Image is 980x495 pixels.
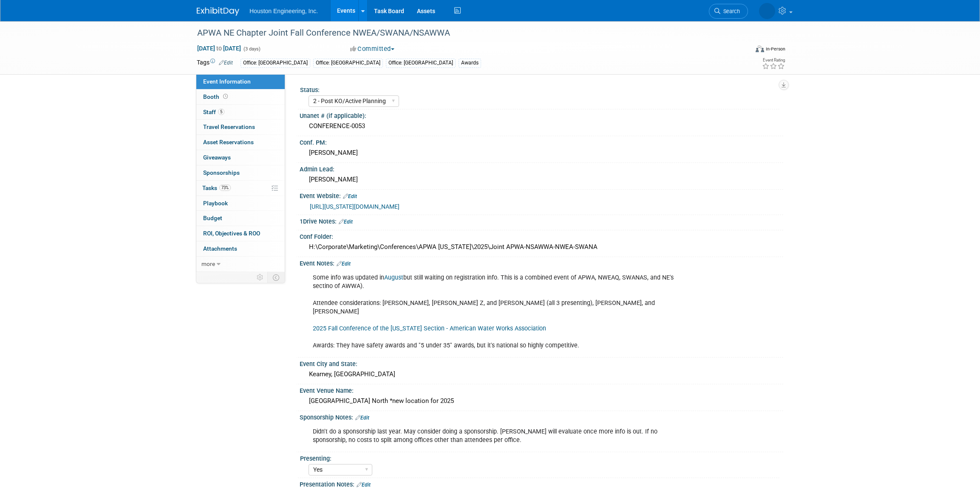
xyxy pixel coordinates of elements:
[196,257,285,271] a: more
[221,93,229,100] span: Booth not reserved yet
[197,45,241,52] span: [DATE] [DATE]
[203,123,255,130] span: Travel Reservations
[197,58,233,68] td: Tags
[203,109,224,115] span: Staff
[339,219,353,225] a: Edit
[203,215,222,221] span: Budget
[759,3,775,19] img: Heidi Joarnt
[306,120,777,133] div: CONFERENCE-0053
[196,150,285,165] a: Giveaways
[300,190,783,201] div: Event Website:
[196,211,285,226] a: Budget
[310,203,399,210] a: [URL][US_STATE][DOMAIN_NAME]
[268,272,285,283] td: Toggle Event Tabs
[307,269,690,355] div: Some info was updated in but still waiting on registration info. This is a combined event of APWA...
[306,173,777,186] div: [PERSON_NAME]
[306,368,777,381] div: Kearney, [GEOGRAPHIC_DATA]
[343,193,357,199] a: Edit
[196,165,285,180] a: Sponsorships
[300,215,783,226] div: 1Drive Notes:
[300,384,783,395] div: Event Venue Name:
[196,181,285,196] a: Tasks73%
[307,423,690,449] div: Didn't do a sponsorship last year. May consider doing a sponsorship. [PERSON_NAME] will evaluate ...
[300,358,783,368] div: Event City and State:
[709,4,748,19] a: Search
[762,58,785,62] div: Event Rating
[203,200,228,207] span: Playbook
[313,325,546,332] a: 2025 Fall Conference of the [US_STATE] Section - American Water Works Association
[243,46,261,52] span: (3 days)
[355,415,369,421] a: Edit
[196,105,285,120] a: Staff5
[357,482,371,488] a: Edit
[306,394,777,408] div: [GEOGRAPHIC_DATA] North *new location for 2025
[203,245,237,252] span: Attachments
[306,146,777,159] div: [PERSON_NAME]
[201,260,215,267] span: more
[196,74,285,89] a: Event Information
[300,411,783,422] div: Sponsorship Notes:
[202,185,231,191] span: Tasks
[196,135,285,150] a: Asset Reservations
[698,44,785,57] div: Event Format
[300,163,783,173] div: Admin Lead:
[765,46,785,52] div: In-Person
[300,230,783,241] div: Conf Folder:
[459,59,481,67] div: Awards
[386,59,456,67] div: Office: [GEOGRAPHIC_DATA]
[313,59,383,67] div: Office: [GEOGRAPHIC_DATA]
[337,261,351,267] a: Edit
[241,59,310,67] div: Office: [GEOGRAPHIC_DATA]
[203,93,229,100] span: Booth
[196,226,285,241] a: ROI, Objectives & ROO
[203,230,260,237] span: ROI, Objectives & ROO
[720,8,740,14] span: Search
[215,45,223,52] span: to
[203,169,240,176] span: Sponsorships
[300,478,783,489] div: Presentation Notes:
[300,452,779,463] div: Presenting:
[194,25,735,41] div: APWA NE Chapter Joint Fall Conference NWEA/SWANA/NSAWWA
[203,154,231,161] span: Giveaways
[300,136,783,147] div: Conf. PM:
[196,89,285,104] a: Booth
[306,241,777,254] div: H:\Corporate\Marketing\Conferences\APWA [US_STATE]\2025\Joint APWA-NSAWWA-NWEA-SWANA
[300,84,779,94] div: Status:
[197,7,239,16] img: ExhibitDay
[249,8,318,14] span: Houston Engineering, Inc.
[196,196,285,211] a: Playbook
[196,120,285,134] a: Travel Reservations
[300,109,783,120] div: Unanet # (if applicable):
[300,257,783,268] div: Event Notes:
[219,60,233,66] a: Edit
[203,139,254,145] span: Asset Reservations
[196,241,285,256] a: Attachments
[384,274,403,281] a: August
[756,45,764,52] img: Format-Inperson.png
[253,272,268,283] td: Personalize Event Tab Strip
[203,78,251,85] span: Event Information
[347,45,398,53] button: Committed
[219,185,231,191] span: 73%
[218,109,224,115] span: 5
